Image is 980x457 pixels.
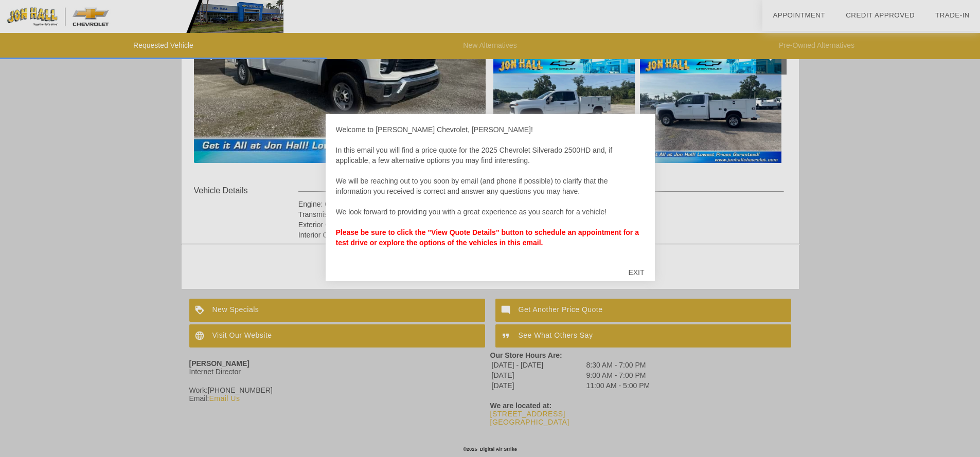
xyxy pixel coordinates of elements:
[336,124,645,258] div: Welcome to [PERSON_NAME] Chevrolet, [PERSON_NAME]! In this email you will find a price quote for ...
[846,11,915,19] a: Credit Approved
[618,257,654,288] div: EXIT
[336,228,639,247] strong: Please be sure to click the "View Quote Details" button to schedule an appointment for a test dri...
[773,11,825,19] a: Appointment
[935,11,970,19] a: Trade-In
